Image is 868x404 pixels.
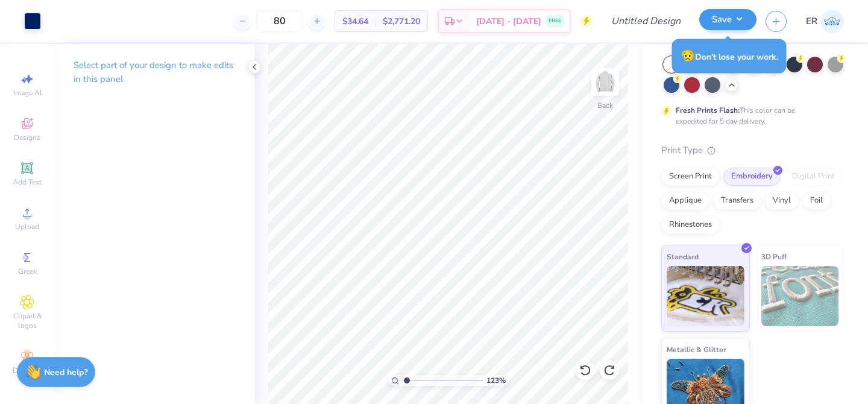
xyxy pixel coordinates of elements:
[593,70,617,94] img: Back
[13,365,42,375] span: Decorate
[667,266,744,326] img: Standard
[661,216,720,234] div: Rhinestones
[761,266,839,326] img: 3D Puff
[802,192,831,210] div: Foil
[761,250,787,263] span: 3D Puff
[597,100,613,111] div: Back
[681,48,695,64] span: 😥
[549,17,561,25] span: FREE
[476,15,541,28] span: [DATE] - [DATE]
[667,343,726,356] span: Metallic & Glitter
[765,192,799,210] div: Vinyl
[256,10,303,32] input: – –
[806,14,817,28] span: ER
[672,39,787,74] div: Don’t lose your work.
[661,144,844,157] div: Print Type
[44,367,87,378] strong: Need help?
[784,168,843,186] div: Digital Print
[15,222,39,232] span: Upload
[699,9,756,30] button: Save
[820,10,844,33] img: Eden Rittberg
[713,192,761,210] div: Transfers
[14,133,40,142] span: Designs
[661,168,720,186] div: Screen Print
[18,267,37,276] span: Greek
[676,105,824,127] div: This color can be expedited for 5 day delivery.
[723,168,781,186] div: Embroidery
[342,15,368,28] span: $34.64
[806,10,844,33] a: ER
[676,106,740,115] strong: Fresh Prints Flash:
[486,375,506,386] span: 123 %
[13,177,42,187] span: Add Text
[6,311,48,330] span: Clipart & logos
[661,192,709,210] div: Applique
[13,88,42,98] span: Image AI
[667,250,699,263] span: Standard
[383,15,420,28] span: $2,771.20
[602,9,690,33] input: Untitled Design
[74,58,235,86] p: Select part of your design to make edits in this panel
